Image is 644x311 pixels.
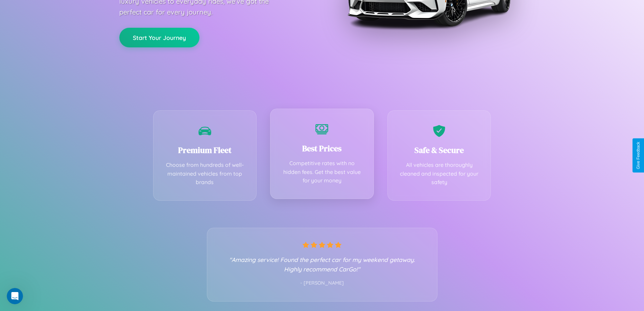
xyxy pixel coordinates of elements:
button: Start Your Journey [119,28,199,47]
h3: Best Prices [281,143,363,154]
p: "Amazing service! Found the perfect car for my weekend getaway. Highly recommend CarGo!" [221,255,424,274]
p: - [PERSON_NAME] [221,279,424,288]
p: Choose from hundreds of well-maintained vehicles from top brands [164,161,246,187]
div: Give Feedback [636,142,641,169]
p: Competitive rates with no hidden fees. Get the best value for your money [281,159,363,185]
iframe: Intercom live chat [7,288,23,304]
h3: Premium Fleet [164,145,246,156]
p: All vehicles are thoroughly cleaned and inspected for your safety [398,161,481,187]
h3: Safe & Secure [398,145,481,156]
